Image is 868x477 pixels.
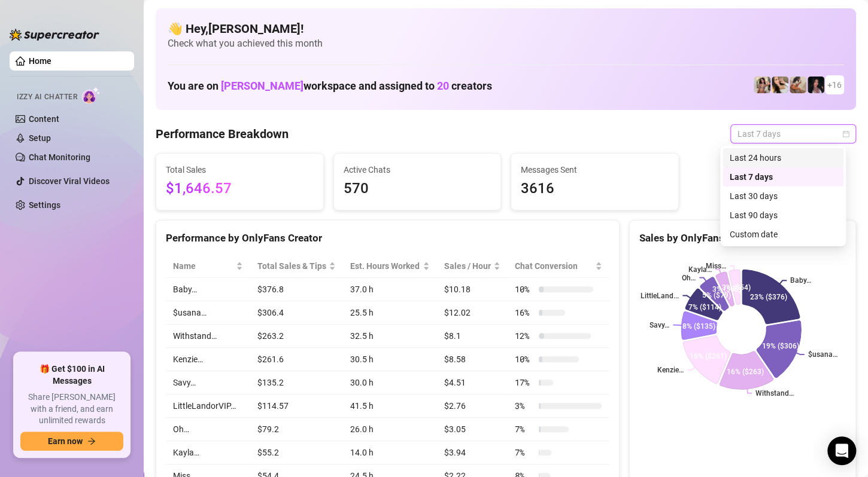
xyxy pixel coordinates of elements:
div: Last 90 days [730,209,836,222]
a: Home [29,56,51,66]
a: Chat Monitoring [29,152,90,162]
a: Discover Viral Videos [29,176,110,186]
div: Last 90 days [723,206,843,225]
span: Total Sales & Tips [257,259,327,273]
span: 3616 [521,178,669,200]
td: $2.76 [437,395,508,418]
th: Sales / Hour [437,255,508,278]
div: Last 24 hours [723,148,843,167]
img: AI Chatter [82,87,101,104]
div: Last 7 days [723,167,843,186]
img: Kayla (@kaylathaylababy) [790,77,806,93]
div: Custom date [723,225,843,244]
td: Kenzie… [166,348,250,371]
h1: You are on workspace and assigned to creators [168,79,492,93]
td: Kayla… [166,441,250,464]
span: $1,646.57 [166,178,314,200]
span: Earn now [48,436,83,446]
td: $135.2 [250,371,344,395]
td: LittleLandorVIP… [166,395,250,418]
text: Baby… [790,276,811,285]
td: 30.0 h [343,371,437,395]
span: Total Sales [166,163,314,176]
span: 3 % [515,399,534,412]
span: Sales / Hour [444,259,491,273]
img: Avry (@avryjennerfree) [772,77,788,93]
text: Oh… [682,274,696,282]
text: Miss… [705,262,726,270]
span: arrow-right [87,437,96,445]
th: Total Sales & Tips [250,255,344,278]
span: 16 % [515,306,534,319]
span: 17 % [515,376,534,389]
td: Withstand… [166,325,250,348]
td: $12.02 [437,301,508,325]
span: Chat Conversion [515,259,593,273]
td: 30.5 h [343,348,437,371]
td: $376.8 [250,278,344,301]
img: logo-BBDzfeDw.svg [10,29,99,41]
td: $3.05 [437,418,508,441]
td: 26.0 h [343,418,437,441]
span: Check what you achieved this month [168,37,844,50]
span: calendar [842,130,849,137]
span: 12 % [515,329,534,343]
span: 20 [437,79,449,92]
span: Last 7 days [738,125,849,143]
text: Withstand… [755,389,793,398]
div: Est. Hours Worked [350,259,420,273]
td: $10.18 [437,278,508,301]
div: Last 24 hours [730,151,836,164]
button: Earn nowarrow-right [20,432,123,451]
div: Last 30 days [730,189,836,203]
div: Last 7 days [730,170,836,184]
span: + 16 [827,78,842,91]
span: Share [PERSON_NAME] with a friend, and earn unlimited rewards [20,392,123,427]
td: $usana… [166,301,250,325]
td: 25.5 h [343,301,437,325]
div: Performance by OnlyFans Creator [166,230,609,246]
td: 41.5 h [343,395,437,418]
div: Open Intercom Messenger [827,436,856,465]
span: Izzy AI Chatter [17,91,77,103]
a: Setup [29,133,51,143]
span: [PERSON_NAME] [221,79,304,92]
td: $79.2 [250,418,344,441]
text: Kayla… [688,265,711,274]
th: Chat Conversion [508,255,609,278]
td: $8.1 [437,325,508,348]
span: 7 % [515,446,534,459]
th: Name [166,255,250,278]
div: Sales by OnlyFans Creator [639,230,846,246]
img: Baby (@babyyyybellaa) [808,77,824,93]
td: $3.94 [437,441,508,464]
span: Name [173,259,233,273]
td: $114.57 [250,395,344,418]
td: $261.6 [250,348,344,371]
h4: Performance Breakdown [156,126,289,142]
span: Active Chats [344,163,491,176]
td: $4.51 [437,371,508,395]
span: 10 % [515,283,534,296]
a: Content [29,114,59,124]
td: 37.0 h [343,278,437,301]
text: Kenzie… [657,366,684,374]
span: Messages Sent [521,163,669,176]
div: Last 30 days [723,186,843,206]
td: Savy… [166,371,250,395]
td: $263.2 [250,325,344,348]
td: Oh… [166,418,250,441]
span: 570 [344,178,491,200]
td: 32.5 h [343,325,437,348]
span: 10 % [515,353,534,366]
td: $55.2 [250,441,344,464]
a: Settings [29,200,60,210]
td: Baby… [166,278,250,301]
h4: 👋 Hey, [PERSON_NAME] ! [168,20,844,37]
td: $306.4 [250,301,344,325]
td: 14.0 h [343,441,437,464]
text: $usana… [808,350,837,359]
span: 7 % [515,423,534,436]
div: Custom date [730,228,836,241]
span: 🎁 Get $100 in AI Messages [20,363,123,387]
